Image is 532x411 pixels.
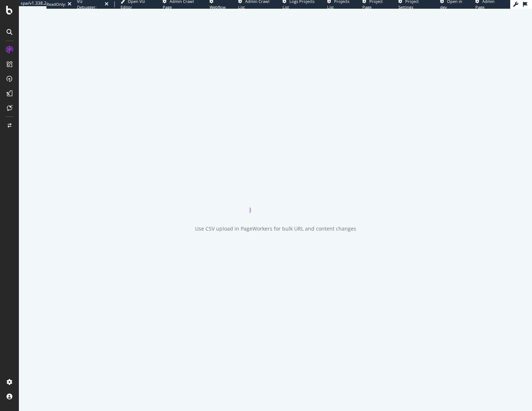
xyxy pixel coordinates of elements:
div: animation [249,187,302,213]
span: Webflow [210,4,226,10]
div: Use CSV upload in PageWorkers for bulk URL and content changes [195,225,356,232]
div: ReadOnly: [46,1,66,7]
